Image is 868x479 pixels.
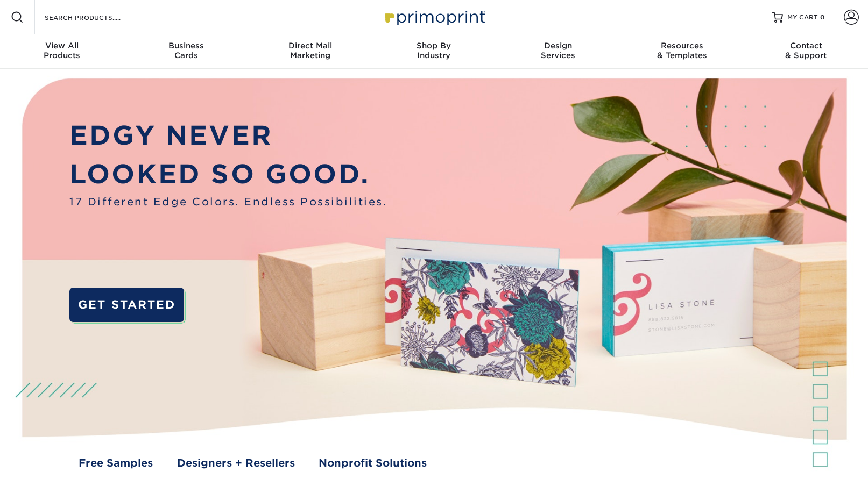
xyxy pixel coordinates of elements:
span: 0 [820,13,825,21]
div: Cards [124,41,248,60]
span: Resources [620,41,744,51]
span: Direct Mail [248,41,372,51]
div: Industry [372,41,496,60]
a: GET STARTED [69,288,184,322]
input: SEARCH PRODUCTS..... [44,11,149,24]
span: Contact [744,41,868,51]
a: Direct MailMarketing [248,34,372,69]
img: Primoprint [380,5,488,28]
span: Design [496,41,620,51]
a: Nonprofit Solutions [319,455,427,471]
span: Business [124,41,248,51]
span: 17 Different Edge Colors. Endless Possibilities. [69,194,387,210]
a: Free Samples [79,455,153,471]
a: Designers + Resellers [177,455,295,471]
a: DesignServices [496,34,620,69]
a: Contact& Support [744,34,868,69]
div: & Support [744,41,868,60]
p: EDGY NEVER [69,116,387,155]
span: MY CART [787,13,818,22]
div: & Templates [620,41,744,60]
div: Services [496,41,620,60]
a: Shop ByIndustry [372,34,496,69]
a: Resources& Templates [620,34,744,69]
div: Marketing [248,41,372,60]
a: BusinessCards [124,34,248,69]
p: LOOKED SO GOOD. [69,155,387,194]
span: Shop By [372,41,496,51]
